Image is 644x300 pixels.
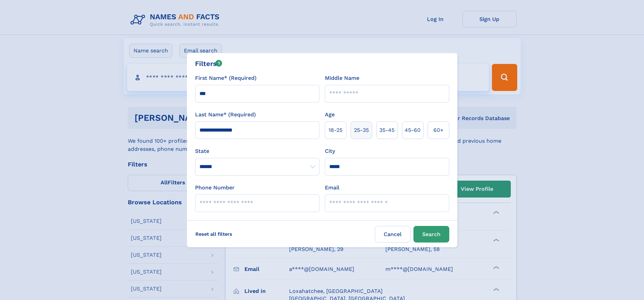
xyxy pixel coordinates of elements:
[413,226,449,243] button: Search
[195,59,222,69] div: Filters
[195,184,235,192] label: Phone Number
[354,126,369,134] span: 25‑35
[405,126,421,134] span: 45‑60
[325,111,335,119] label: Age
[195,74,257,82] label: First Name* (Required)
[325,74,359,82] label: Middle Name
[375,226,411,243] label: Cancel
[433,126,444,134] span: 60+
[195,147,319,155] label: State
[325,147,335,155] label: City
[329,126,342,134] span: 18‑25
[325,184,339,192] label: Email
[191,226,237,242] label: Reset all filters
[379,126,395,134] span: 35‑45
[195,111,256,119] label: Last Name* (Required)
